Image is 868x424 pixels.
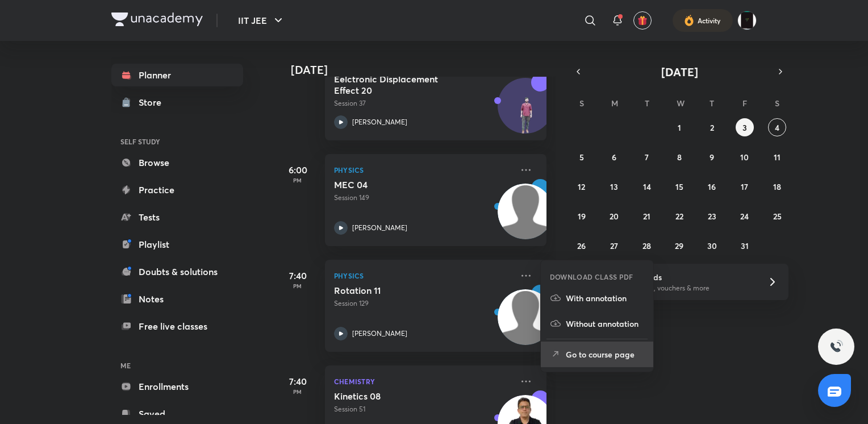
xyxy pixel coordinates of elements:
[670,148,688,166] button: October 8, 2025
[614,283,754,293] p: Win a laptop, vouchers & more
[611,98,618,109] abbr: Monday
[275,163,320,177] h5: 6:00
[577,240,586,251] abbr: October 26, 2025
[352,223,407,233] p: [PERSON_NAME]
[550,272,633,282] h6: DOWNLOAD CLASS PDF
[291,63,558,77] h4: [DATE]
[829,340,843,354] img: ttu
[675,211,683,222] abbr: October 22, 2025
[703,177,721,196] button: October 16, 2025
[742,122,747,133] abbr: October 3, 2025
[768,207,786,225] button: October 25, 2025
[231,9,292,32] button: IIT JEE
[612,152,616,163] abbr: October 6, 2025
[677,152,682,163] abbr: October 8, 2025
[334,269,512,282] p: Physics
[610,211,619,222] abbr: October 20, 2025
[710,122,714,133] abbr: October 2, 2025
[334,179,475,190] h5: MEC 04
[579,98,584,109] abbr: Sunday
[741,181,748,192] abbr: October 17, 2025
[642,240,651,251] abbr: October 28, 2025
[703,207,721,225] button: October 23, 2025
[740,152,749,163] abbr: October 10, 2025
[352,329,407,339] p: [PERSON_NAME]
[614,271,754,283] h6: Refer friends
[111,206,243,228] a: Tests
[578,181,585,192] abbr: October 12, 2025
[111,13,203,29] a: Company Logo
[352,117,407,127] p: [PERSON_NAME]
[638,207,656,225] button: October 21, 2025
[275,282,320,289] p: PM
[643,181,651,192] abbr: October 14, 2025
[768,177,786,196] button: October 18, 2025
[773,181,781,192] abbr: October 18, 2025
[637,15,648,26] img: avatar
[334,98,512,109] p: Session 37
[578,211,586,222] abbr: October 19, 2025
[111,13,203,26] img: Company Logo
[736,236,754,255] button: October 31, 2025
[670,236,688,255] button: October 29, 2025
[670,177,688,196] button: October 15, 2025
[710,152,714,163] abbr: October 9, 2025
[736,148,754,166] button: October 10, 2025
[773,211,782,222] abbr: October 25, 2025
[334,375,512,388] p: Chemistry
[573,207,591,225] button: October 19, 2025
[670,207,688,225] button: October 22, 2025
[111,233,243,256] a: Playlist
[275,71,320,78] p: AM
[708,181,716,192] abbr: October 16, 2025
[740,211,749,222] abbr: October 24, 2025
[334,73,475,96] h5: Eelctronic Displacement Effect 20
[610,181,618,192] abbr: October 13, 2025
[275,388,320,395] p: PM
[566,292,644,304] p: With annotation
[775,98,779,109] abbr: Saturday
[334,285,475,296] h5: Rotation 11
[334,390,475,402] h5: Kinetics 08
[139,95,168,109] div: Store
[768,148,786,166] button: October 11, 2025
[768,118,786,136] button: October 4, 2025
[684,14,694,27] img: activity
[638,177,656,196] button: October 14, 2025
[678,122,681,133] abbr: October 1, 2025
[774,152,781,163] abbr: October 11, 2025
[742,98,747,109] abbr: Friday
[741,240,749,251] abbr: October 31, 2025
[610,240,618,251] abbr: October 27, 2025
[566,348,644,360] p: Go to course page
[573,177,591,196] button: October 12, 2025
[605,177,623,196] button: October 13, 2025
[111,132,243,151] h6: SELF STUDY
[710,98,714,109] abbr: Thursday
[643,211,650,222] abbr: October 21, 2025
[111,288,243,310] a: Notes
[605,148,623,166] button: October 6, 2025
[775,122,779,133] abbr: October 4, 2025
[111,64,243,86] a: Planner
[275,269,320,282] h5: 7:40
[111,260,243,283] a: Doubts & solutions
[661,64,698,80] span: [DATE]
[645,152,649,163] abbr: October 7, 2025
[334,163,512,177] p: Physics
[334,193,512,203] p: Session 149
[633,11,652,30] button: avatar
[111,151,243,174] a: Browse
[708,211,716,222] abbr: October 23, 2025
[334,404,512,414] p: Session 51
[675,240,683,251] abbr: October 29, 2025
[707,240,717,251] abbr: October 30, 2025
[573,148,591,166] button: October 5, 2025
[275,177,320,184] p: PM
[638,148,656,166] button: October 7, 2025
[573,236,591,255] button: October 26, 2025
[677,98,685,109] abbr: Wednesday
[703,118,721,136] button: October 2, 2025
[675,181,683,192] abbr: October 15, 2025
[334,298,512,309] p: Session 129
